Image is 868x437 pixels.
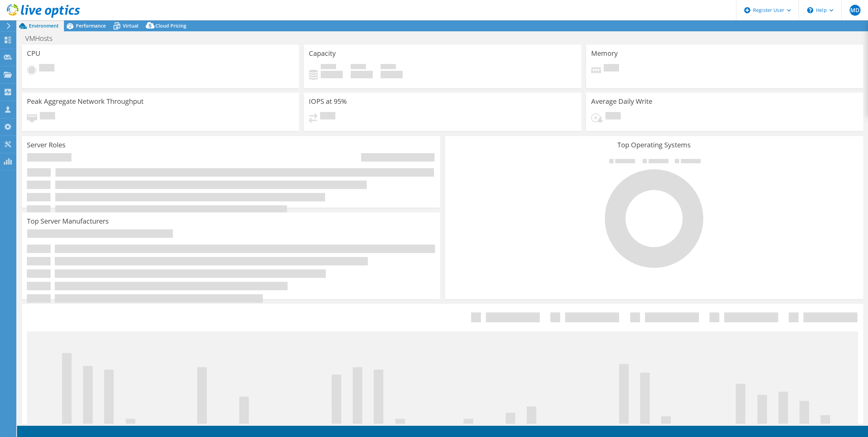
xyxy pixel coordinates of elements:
[309,98,347,105] h3: IOPS at 95%
[604,64,619,73] span: Pending
[320,112,335,121] span: Pending
[27,217,109,225] h3: Top Server Manufacturers
[309,50,336,57] h3: Capacity
[807,7,813,13] svg: \n
[123,22,138,29] span: Virtual
[351,64,366,71] span: Free
[321,71,343,78] h4: 0 GiB
[381,71,403,78] h4: 0 GiB
[591,98,652,105] h3: Average Daily Write
[76,22,106,29] span: Performance
[22,35,63,42] h1: VMHosts
[27,98,144,105] h3: Peak Aggregate Network Throughput
[605,112,621,121] span: Pending
[381,64,396,71] span: Total
[850,5,861,16] span: MD
[39,64,54,73] span: Pending
[450,141,858,149] h3: Top Operating Systems
[27,141,66,149] h3: Server Roles
[591,50,618,57] h3: Memory
[29,22,59,29] span: Environment
[27,50,40,57] h3: CPU
[40,112,55,121] span: Pending
[155,22,186,29] span: Cloud Pricing
[321,64,336,71] span: Used
[351,71,373,78] h4: 0 GiB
